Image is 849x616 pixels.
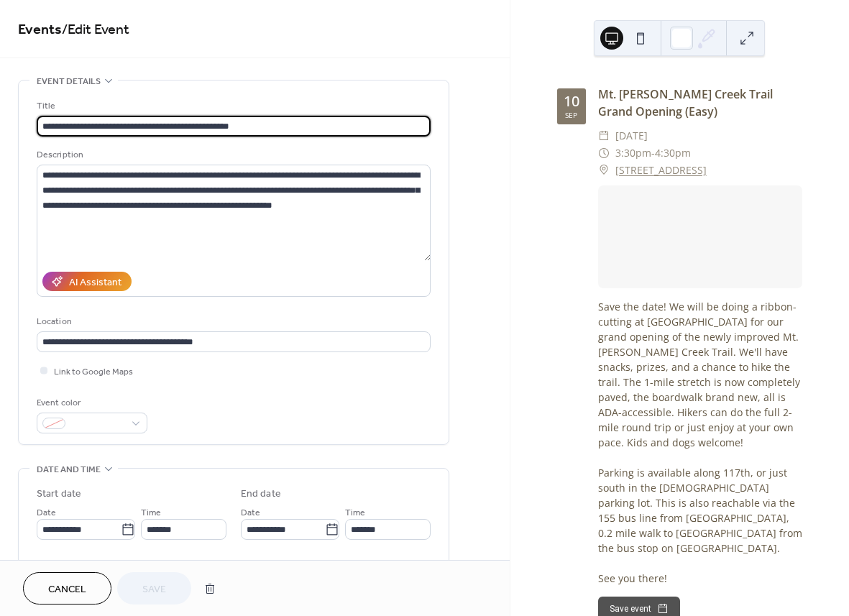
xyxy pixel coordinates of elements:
a: Events [18,16,62,44]
span: Link to Google Maps [54,364,133,380]
span: / Edit Event [62,16,129,44]
div: Mt. [PERSON_NAME] Creek Trail Grand Opening (Easy) [598,86,802,120]
div: Title [37,98,428,114]
div: Save the date! We will be doing a ribbon-cutting at [GEOGRAPHIC_DATA] for our grand opening of th... [598,299,802,586]
div: ​ [598,127,610,144]
div: Location [37,314,428,329]
div: Start date [37,487,81,502]
div: ​ [598,162,610,179]
div: Event color [37,395,144,410]
div: 10 [564,94,579,109]
span: Date and time [37,462,101,477]
button: AI Assistant [42,272,132,291]
span: Cancel [48,582,86,597]
button: Cancel [23,572,111,604]
div: End date [241,487,281,502]
span: Date [37,505,56,520]
span: 3:30pm [615,144,651,162]
div: AI Assistant [69,275,121,290]
span: - [651,144,655,162]
span: Date [241,505,260,520]
div: ​ [598,144,610,162]
a: [STREET_ADDRESS] [615,162,707,179]
span: Event details [37,74,101,89]
span: All day [54,558,79,574]
span: 4:30pm [655,144,691,162]
span: Time [345,505,365,520]
span: [DATE] [615,127,648,144]
span: Time [141,505,161,520]
div: Description [37,147,428,162]
div: Sep [565,111,577,119]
